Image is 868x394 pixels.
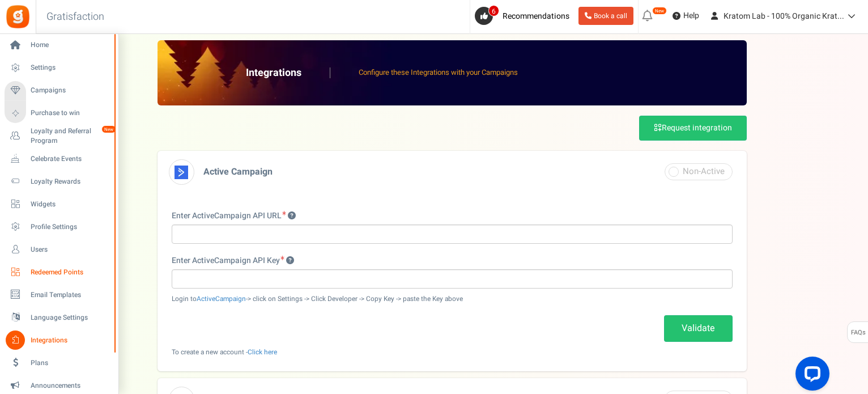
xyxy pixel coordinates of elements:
span: Announcements [31,381,110,391]
a: Integrations [5,331,113,350]
small: Login to -> click on Settings -> Click Developer -> Copy Key -> paste the Key above [172,294,733,304]
a: Loyalty and Referral Program New [5,126,113,146]
a: Profile Settings [5,217,113,236]
a: Email Templates [5,285,113,304]
span: Email Templates [31,290,110,300]
span: Redeemed Points [31,268,110,277]
a: ActiveCampaign [197,294,246,304]
a: 6 Recommendations [475,7,574,25]
a: Users [5,240,113,259]
a: Validate [664,315,733,342]
span: Loyalty and Referral Program [31,126,113,146]
span: FAQs [850,322,866,344]
a: Redeemed Points [5,262,113,282]
span: Recommendations [503,10,569,22]
a: Widgets [5,194,113,214]
a: Book a call [578,7,633,25]
span: Celebrate Events [31,154,110,164]
span: Widgets [31,200,110,209]
span: Users [31,245,110,255]
span: Purchase to win [31,108,110,118]
span: Help [680,10,699,22]
span: Kratom Lab - 100% Organic Krat... [724,10,844,22]
a: Settings [5,58,113,78]
span: Settings [31,63,110,73]
label: Enter ActiveCampaign API Key [172,255,294,266]
span: Profile Settings [31,222,110,232]
p: To create a new account - [172,348,733,357]
a: Home [5,36,113,55]
a: Purchase to win [5,104,113,123]
a: Request integration [639,116,747,141]
a: Campaigns [5,81,113,100]
span: Plans [31,358,110,368]
a: Click here [248,348,277,357]
span: Campaigns [31,86,110,95]
h3: Gratisfaction [34,6,117,28]
h2: Integrations [246,67,330,79]
span: Home [31,40,110,50]
span: Integrations [31,336,110,345]
em: New [101,125,116,133]
a: Plans [5,353,113,372]
span: Active Campaign [203,165,273,179]
img: Gratisfaction [5,4,31,29]
a: Help [668,7,704,25]
span: Loyalty Rewards [31,177,110,187]
em: New [652,7,667,15]
a: Language Settings [5,308,113,327]
label: Enter ActiveCampaign API URL [172,210,296,222]
span: 6 [488,5,499,16]
a: Loyalty Rewards [5,172,113,191]
p: Configure these Integrations with your Campaigns [359,67,518,78]
a: Celebrate Events [5,149,113,168]
span: Language Settings [31,313,110,323]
